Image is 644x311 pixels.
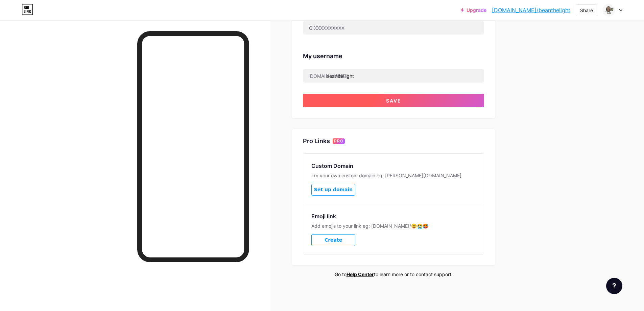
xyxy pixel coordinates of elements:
[311,234,355,246] button: Create
[303,94,484,107] button: Save
[386,98,401,104] span: Save
[334,138,343,144] span: PRO
[461,7,486,13] a: Upgrade
[347,271,374,277] a: Help Center
[311,184,355,196] button: Set up domain
[292,271,495,278] div: Go to to learn more or to contact support.
[311,173,476,178] div: Try your own custom domain eg: [PERSON_NAME][DOMAIN_NAME]
[303,21,484,35] input: G-XXXXXXXXXX
[311,212,476,220] div: Emoji link
[325,237,342,243] span: Create
[303,69,484,83] input: username
[602,4,615,17] img: Angelito Flores
[492,6,570,14] a: [DOMAIN_NAME]/beanthelight
[303,51,484,61] div: My username
[311,162,476,170] div: Custom Domain
[580,7,593,14] div: Share
[308,72,348,80] div: [DOMAIN_NAME]/
[303,137,330,145] div: Pro Links
[314,187,353,193] span: Set up domain
[311,223,476,229] div: Add emojis to your link eg: [DOMAIN_NAME]/😄😭🥵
